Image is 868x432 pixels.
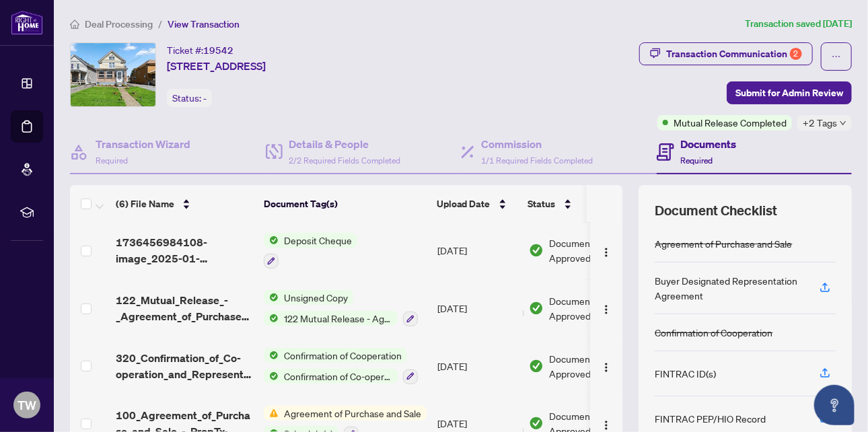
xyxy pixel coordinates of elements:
div: 2 [790,48,802,60]
span: Confirmation of Cooperation [279,348,407,363]
span: down [840,120,846,127]
div: Confirmation of Cooperation [655,325,772,340]
div: Ticket #: [167,42,233,58]
td: [DATE] [432,337,523,395]
h4: Details & People [289,136,401,152]
li: / [158,16,162,32]
span: Upload Date [437,196,491,211]
div: Status: [167,89,212,107]
span: Required [681,155,713,166]
span: 19542 [203,44,233,57]
span: 122 Mutual Release - Agreement of Purchase and Sale [279,311,398,326]
img: Document Status [529,359,544,373]
button: Logo [595,297,617,319]
span: 320_Confirmation_of_Co-operation_and_Representation_-_Buyer_Seller_-_PropTx-[PERSON_NAME] 2.pdf [116,350,253,382]
span: View Transaction [168,18,240,30]
img: Status Icon [264,290,279,305]
button: Status IconConfirmation of CooperationStatus IconConfirmation of Co-operation and Representation—... [264,348,418,384]
span: Confirmation of Co-operation and Representation—Buyer/Seller [279,369,398,384]
button: Status IconUnsigned CopyStatus Icon122 Mutual Release - Agreement of Purchase and Sale [264,290,418,326]
span: Agreement of Purchase and Sale [279,406,427,421]
button: Status IconDeposit Cheque [264,233,357,269]
span: Unsigned Copy [279,290,353,305]
span: Document Approved [549,236,632,265]
span: Mutual Release Completed [674,115,787,130]
h4: Commission [481,136,593,152]
img: Logo [601,362,612,373]
span: Deposit Cheque [279,233,357,248]
img: Status Icon [264,406,279,421]
img: IMG-X9414590_1.jpg [71,43,155,106]
span: 1/1 Required Fields Completed [481,155,593,166]
td: [DATE] [432,222,523,280]
img: Logo [601,247,612,258]
span: 1736456984108-image_2025-01-09_160943839.png [116,234,253,266]
span: Required [96,155,128,166]
span: Document Approved [549,351,632,381]
span: (6) File Name [116,196,174,211]
img: Status Icon [264,348,279,363]
button: Submit for Admin Review [727,81,852,104]
span: Submit for Admin Review [735,82,843,104]
span: [STREET_ADDRESS] [167,58,266,74]
img: Document Status [529,416,544,431]
th: Status [523,185,637,223]
span: - [203,92,207,104]
img: Logo [601,304,612,315]
th: (6) File Name [110,185,258,223]
div: Agreement of Purchase and Sale [655,236,792,251]
img: Logo [601,420,612,431]
h4: Transaction Wizard [96,136,190,152]
span: Deal Processing [85,18,153,30]
img: logo [11,10,43,35]
td: [DATE] [432,279,523,337]
img: Document Status [529,243,544,258]
h4: Documents [681,136,737,152]
div: Transaction Communication [666,43,802,65]
div: FINTRAC PEP/HIO Record [655,411,766,426]
button: Transaction Communication2 [639,42,813,65]
span: Document Checklist [655,201,777,220]
span: Document Approved [549,293,632,323]
th: Upload Date [431,185,523,223]
button: Logo [595,240,617,261]
span: Status [528,196,556,211]
span: 2/2 Required Fields Completed [289,155,401,166]
img: Status Icon [264,233,279,248]
span: 122_Mutual_Release_-_Agreement_of_Purchase_and_Sale_-_PropTx-[PERSON_NAME].pdf [116,292,253,324]
th: Document Tag(s) [258,185,431,223]
img: Status Icon [264,369,279,384]
span: +2 Tags [803,115,837,131]
button: Open asap [814,385,855,425]
button: Logo [595,355,617,377]
span: ellipsis [832,52,841,61]
span: home [70,20,79,29]
article: Transaction saved [DATE] [745,16,852,32]
img: Document Status [529,301,544,316]
div: Buyer Designated Representation Agreement [655,273,803,303]
div: FINTRAC ID(s) [655,366,716,381]
span: TW [17,396,36,415]
img: Status Icon [264,311,279,326]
